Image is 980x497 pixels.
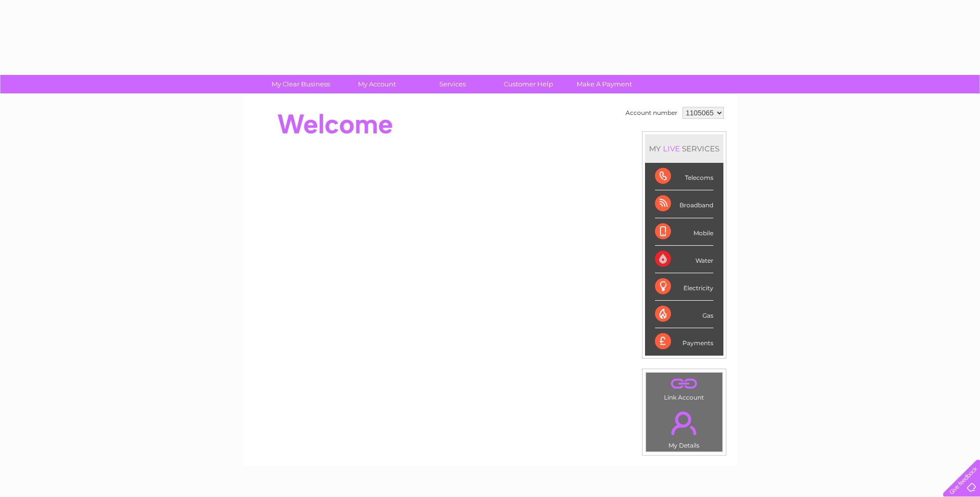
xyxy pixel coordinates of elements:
td: Link Account [646,372,723,404]
div: MY SERVICES [645,134,723,163]
a: Services [411,75,494,93]
div: Broadband [655,190,713,218]
td: My Details [646,403,723,452]
a: My Account [335,75,418,93]
a: . [649,406,720,441]
a: My Clear Business [260,75,342,93]
div: Telecoms [655,163,713,190]
a: Customer Help [487,75,570,93]
div: Gas [655,301,713,328]
td: Account number [623,104,680,121]
div: Payments [655,328,713,355]
a: Make A Payment [563,75,646,93]
div: Mobile [655,218,713,246]
div: Water [655,246,713,273]
div: LIVE [661,144,682,153]
a: . [649,375,720,393]
div: Electricity [655,273,713,301]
